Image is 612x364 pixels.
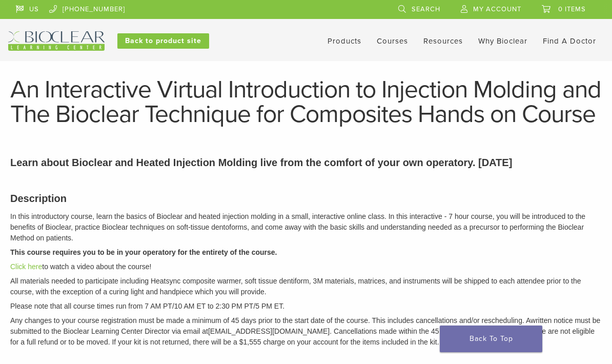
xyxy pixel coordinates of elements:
[8,31,105,51] img: Bioclear
[10,316,600,346] em: written notice must be submitted to the Bioclear Learning Center Director via email at [EMAIL_ADD...
[10,276,602,297] p: All materials needed to participate including Heatsync composite warmer, soft tissue dentiform, 3...
[10,262,42,271] a: Click here
[543,36,596,46] a: Find A Doctor
[10,316,531,325] span: Any changes to your course registration must be made a minimum of 45 days prior to the start date...
[412,5,440,13] span: Search
[10,77,602,127] h1: An Interactive Virtual Introduction to Injection Molding and The Bioclear Technique for Composite...
[478,36,527,46] a: Why Bioclear
[423,36,463,46] a: Resources
[558,5,586,13] span: 0 items
[10,155,602,170] p: Learn about Bioclear and Heated Injection Molding live from the comfort of your own operatory. [D...
[10,191,602,206] h3: Description
[473,5,521,13] span: My Account
[440,326,542,352] a: Back To Top
[10,261,602,272] p: to watch a video about the course!
[10,248,277,256] strong: This course requires you to be in your operatory for the entirety of the course.
[328,36,361,46] a: Products
[10,211,602,244] p: In this introductory course, learn the basics of Bioclear and heated injection molding in a small...
[10,301,602,312] p: Please note that all course times run from 7 AM PT/10 AM ET to 2:30 PM PT/5 PM ET.
[377,36,408,46] a: Courses
[117,33,209,49] a: Back to product site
